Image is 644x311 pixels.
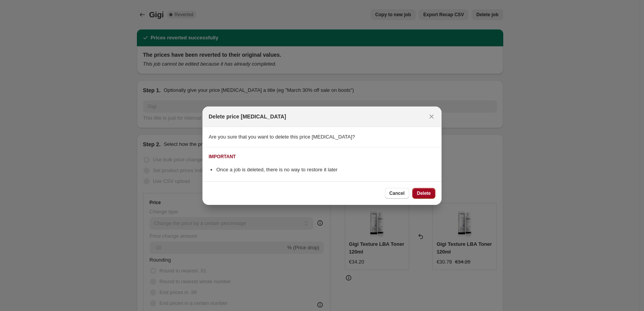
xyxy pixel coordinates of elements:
[209,113,286,120] h2: Delete price [MEDICAL_DATA]
[417,190,431,196] span: Delete
[426,111,437,122] button: Close
[389,190,405,196] span: Cancel
[385,188,409,199] button: Cancel
[209,154,236,160] div: IMPORTANT
[209,134,355,140] span: Are you sure that you want to delete this price [MEDICAL_DATA]?
[216,166,435,174] li: Once a job is deleted, there is no way to restore it later
[412,188,435,199] button: Delete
